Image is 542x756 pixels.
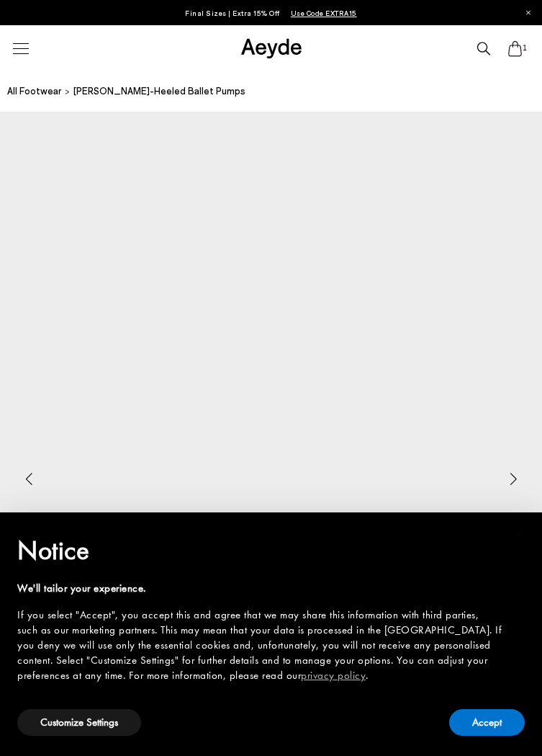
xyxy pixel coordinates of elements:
div: Next slide [492,458,535,501]
div: Previous slide [7,458,50,501]
button: Customize Settings [17,709,141,736]
a: privacy policy [301,668,366,682]
div: We'll tailor your experience. [17,581,502,596]
span: × [515,522,524,545]
span: [PERSON_NAME]-Heeled Ballet Pumps [73,84,245,99]
div: If you select "Accept", you accept this and agree that we may share this information with third p... [17,608,502,683]
a: All Footwear [7,84,62,99]
button: Accept [449,709,525,736]
button: Close this notice [502,517,536,551]
h2: Notice [17,532,502,569]
nav: breadcrumb [7,72,542,112]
